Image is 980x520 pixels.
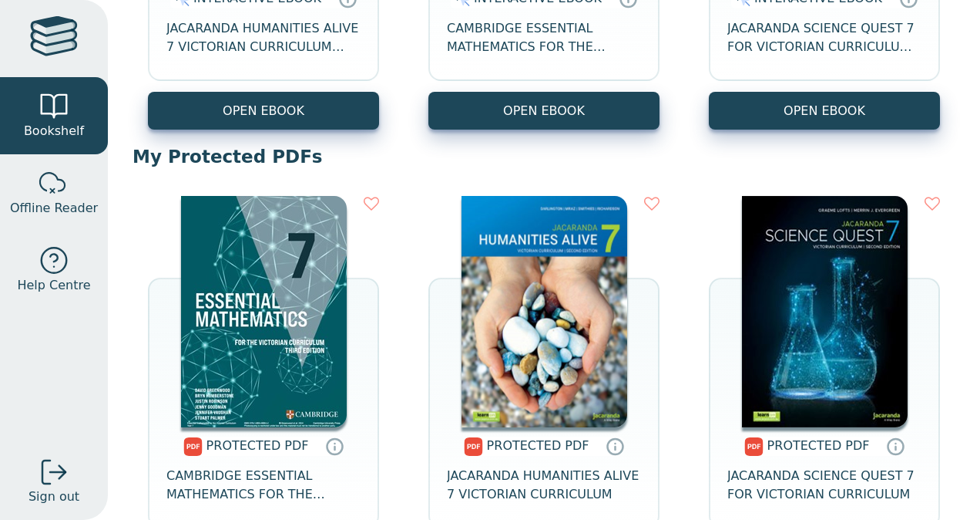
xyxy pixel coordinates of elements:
img: pdf.svg [744,437,764,456]
span: CAMBRIDGE ESSENTIAL MATHEMATICS FOR THE VICTORIAN CURRICULUM YEAR 7 EBOOK 3E [447,19,641,56]
img: 80e2409e-1a35-4241-aab0-f2179ba3c3a7.jpg [742,196,908,427]
span: Bookshelf [24,122,84,140]
span: JACARANDA HUMANITIES ALIVE 7 VICTORIAN CURRICULUM [447,467,641,504]
p: My Protected PDFs [133,145,955,168]
img: pdf.svg [464,437,483,456]
a: Protected PDFs cannot be printed, copied or shared. They can be accessed online through Education... [325,437,344,455]
button: OPEN EBOOK [428,92,659,130]
img: pdf.svg [183,437,203,456]
img: a6c0d517-7539-43c4-8a9b-6497e7c2d4fe.png [461,196,627,427]
span: PROTECTED PDF [206,438,309,453]
span: PROTECTED PDF [487,438,589,453]
span: PROTECTED PDF [767,438,870,453]
span: CAMBRIDGE ESSENTIAL MATHEMATICS FOR THE VICTORIAN CURRICULUM YEAR 7 3E [166,467,361,504]
span: Help Centre [17,276,90,295]
span: JACARANDA SCIENCE QUEST 7 FOR VICTORIAN CURRICULUM [727,467,921,504]
button: OPEN EBOOK [148,92,379,130]
span: Offline Reader [10,199,98,218]
img: 38f61441-8c7b-47c1-b281-f2cfadf3619f.jpg [181,196,347,427]
button: OPEN EBOOK [709,92,940,130]
span: JACARANDA HUMANITIES ALIVE 7 VICTORIAN CURRICULUM LEARNON EBOOK 2E [166,19,361,56]
span: Sign out [29,488,79,506]
a: Protected PDFs cannot be printed, copied or shared. They can be accessed online through Education... [606,437,624,455]
span: JACARANDA SCIENCE QUEST 7 FOR VICTORIAN CURRICULUM LEARNON 2E EBOOK [727,19,921,56]
a: Protected PDFs cannot be printed, copied or shared. They can be accessed online through Education... [886,437,904,455]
